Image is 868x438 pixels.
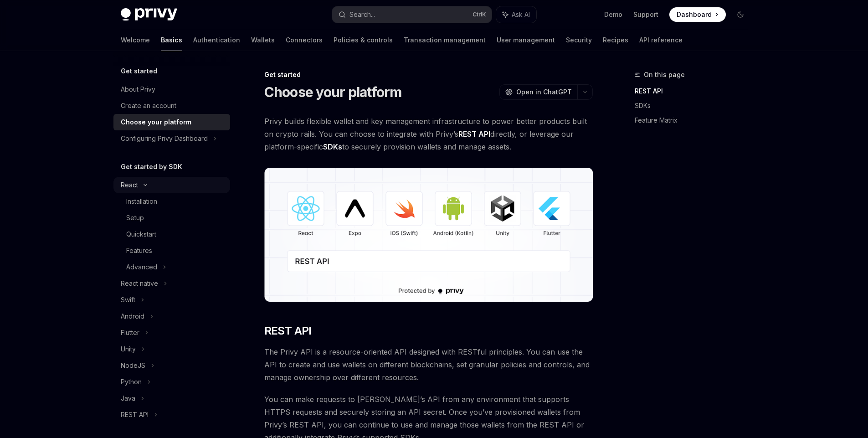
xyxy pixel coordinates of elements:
[639,29,683,51] a: API reference
[349,9,375,20] div: Search...
[499,84,577,100] button: Open in ChatGPT
[121,360,145,371] div: NodeJS
[286,29,323,51] a: Connectors
[332,6,492,23] button: Search...CtrlK
[121,180,138,191] div: React
[604,10,622,19] a: Demo
[644,69,685,80] span: On this page
[121,409,149,420] div: REST API
[161,29,182,51] a: Basics
[404,29,486,51] a: Transaction management
[113,81,230,98] a: About Privy
[126,229,156,240] div: Quickstart
[516,88,572,97] span: Open in ChatGPT
[512,10,530,19] span: Ask AI
[126,212,144,223] div: Setup
[121,393,135,404] div: Java
[113,226,230,242] a: Quickstart
[677,10,712,19] span: Dashboard
[121,29,150,51] a: Welcome
[733,7,748,22] button: Toggle dark mode
[264,345,593,384] span: The Privy API is a resource-oriented API designed with RESTful principles. You can use the API to...
[635,113,755,128] a: Feature Matrix
[121,133,208,144] div: Configuring Privy Dashboard
[121,294,135,305] div: Swift
[121,84,155,95] div: About Privy
[603,29,628,51] a: Recipes
[113,193,230,210] a: Installation
[473,11,486,18] span: Ctrl K
[566,29,592,51] a: Security
[264,115,593,153] span: Privy builds flexible wallet and key management infrastructure to power better products built on ...
[121,100,176,111] div: Create an account
[264,324,312,338] span: REST API
[251,29,275,51] a: Wallets
[113,98,230,114] a: Create an account
[121,327,139,338] div: Flutter
[323,142,342,151] strong: SDKs
[113,114,230,130] a: Choose your platform
[497,29,555,51] a: User management
[126,245,152,256] div: Features
[126,262,157,273] div: Advanced
[113,242,230,259] a: Features
[121,161,182,172] h5: Get started by SDK
[264,70,593,79] div: Get started
[113,210,230,226] a: Setup
[193,29,240,51] a: Authentication
[458,129,490,139] strong: REST API
[669,7,726,22] a: Dashboard
[496,6,536,23] button: Ask AI
[126,196,157,207] div: Installation
[121,8,177,21] img: dark logo
[121,344,136,355] div: Unity
[264,84,402,100] h1: Choose your platform
[635,98,755,113] a: SDKs
[334,29,393,51] a: Policies & controls
[121,66,157,77] h5: Get started
[635,84,755,98] a: REST API
[121,117,191,128] div: Choose your platform
[121,376,142,387] div: Python
[121,311,144,322] div: Android
[264,168,593,302] img: images/Platform2.png
[121,278,158,289] div: React native
[633,10,658,19] a: Support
